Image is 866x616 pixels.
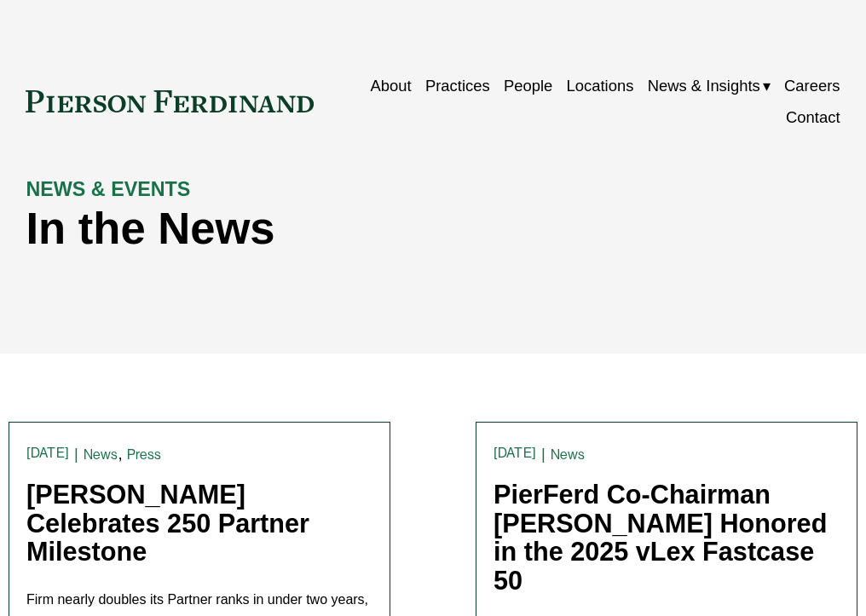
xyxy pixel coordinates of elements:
[371,70,412,101] a: About
[786,101,840,133] a: Contact
[26,480,309,566] a: [PERSON_NAME] Celebrates 250 Partner Milestone
[26,203,636,254] h1: In the News
[494,480,827,595] a: PierFerd Co-Chairman [PERSON_NAME] Honored in the 2025 vLex Fastcase 50
[26,178,190,200] strong: NEWS & EVENTS
[127,446,162,463] a: Press
[494,446,536,460] time: [DATE]
[648,70,771,101] a: folder dropdown
[118,445,122,463] span: ,
[784,70,840,101] a: Careers
[84,446,118,463] a: News
[504,70,552,101] a: People
[26,446,69,460] time: [DATE]
[425,70,490,101] a: Practices
[551,446,586,463] a: News
[567,70,634,101] a: Locations
[648,72,760,100] span: News & Insights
